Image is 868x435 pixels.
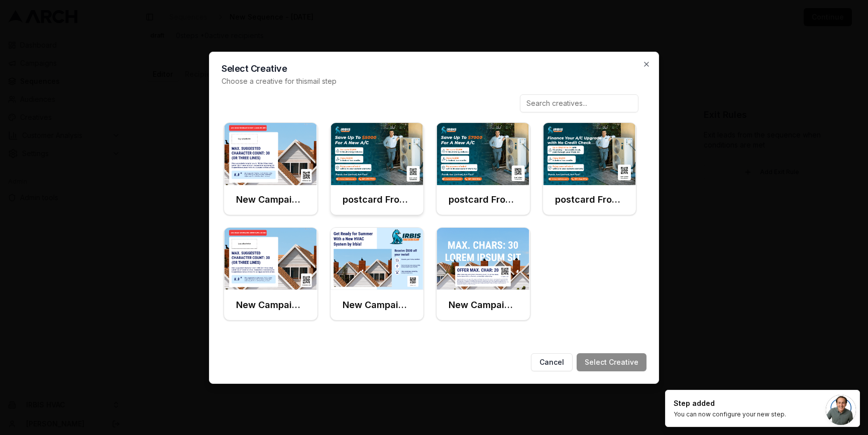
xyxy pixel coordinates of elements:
img: Front creative for postcard Front (Default) (Copy) (Copy) [543,123,636,185]
h3: New Campaign (Front) [343,298,412,312]
h2: Select Creative [222,64,646,73]
img: Front creative for New Campaign (Front) [437,228,530,290]
img: Front creative for New Campaign (Front) [224,228,317,290]
img: Front creative for New Campaign (Front) [224,123,317,185]
input: Search creatives... [520,94,638,112]
h3: New Campaign (Front) [236,298,305,312]
h3: postcard Front (Default) (Copy) (Copy) [555,193,624,207]
h3: postcard Front (Default) [449,193,518,207]
h3: New Campaign (Front) [236,193,305,207]
img: Front creative for postcard Front (Default) (Copy) [331,123,424,185]
img: Front creative for New Campaign (Front) [331,228,424,290]
img: Front creative for postcard Front (Default) [437,123,530,185]
p: Choose a creative for this mail step [222,76,646,86]
h3: postcard Front (Default) (Copy) [343,193,412,207]
h3: New Campaign (Front) [449,298,518,312]
button: Cancel [531,353,573,371]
